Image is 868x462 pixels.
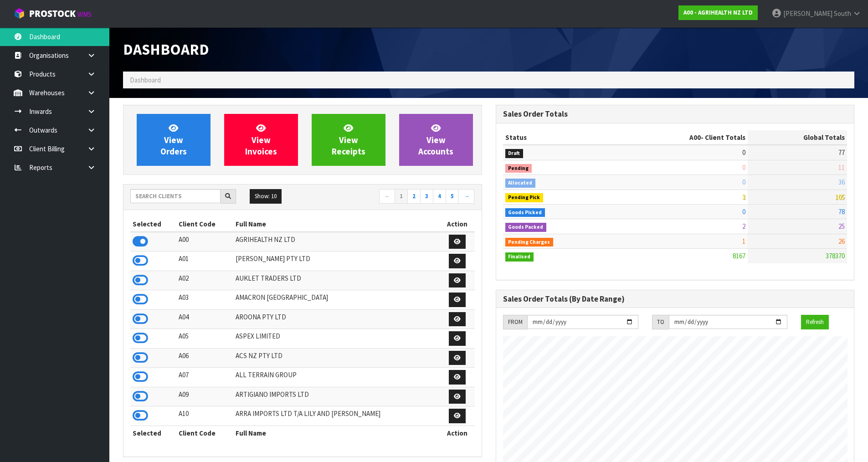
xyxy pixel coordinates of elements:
[742,222,745,231] span: 2
[130,426,176,440] th: Selected
[233,217,440,231] th: Full Name
[783,9,832,18] span: [PERSON_NAME]
[742,237,745,246] span: 1
[176,309,234,329] td: A04
[742,193,745,201] span: 3
[233,309,440,329] td: AROONA PTY LTD
[446,189,459,204] a: 5
[838,222,845,231] span: 25
[801,315,829,329] button: Refresh
[440,426,475,440] th: Action
[742,178,745,186] span: 0
[176,217,234,231] th: Client Code
[503,295,847,303] h3: Sales Order Totals (By Date Range)
[440,217,475,231] th: Action
[130,76,161,84] span: Dashboard
[399,114,473,166] a: ViewAccounts
[233,426,440,440] th: Full Name
[733,252,745,260] span: 8167
[245,123,277,157] span: View Invoices
[176,290,234,310] td: A03
[505,179,536,188] span: Allocated
[176,348,234,368] td: A06
[838,237,845,246] span: 26
[420,189,433,204] a: 3
[176,426,234,440] th: Client Code
[652,315,669,329] div: TO
[407,189,421,204] a: 2
[77,10,92,19] small: WMS
[250,189,282,204] button: Show: 10
[505,238,554,247] span: Pending Charges
[233,368,440,387] td: ALL TERRAIN GROUP
[838,163,845,172] span: 11
[503,110,847,118] h3: Sales Order Totals
[176,232,234,252] td: A00
[312,114,385,166] a: ViewReceipts
[176,387,234,406] td: A09
[176,406,234,426] td: A10
[233,252,440,271] td: [PERSON_NAME] PTY LTD
[505,164,532,173] span: Pending
[379,189,395,204] a: ←
[176,329,234,349] td: A05
[503,130,617,145] th: Status
[130,217,176,231] th: Selected
[503,315,527,329] div: FROM
[505,149,524,158] span: Draft
[233,290,440,310] td: AMACRON [GEOGRAPHIC_DATA]
[233,387,440,406] td: ARTIGIANO IMPORTS LTD
[418,123,453,157] span: View Accounts
[233,329,440,349] td: ASPEX LIMITED
[233,406,440,426] td: ARRA IMPORTS LTD T/A LILY AND [PERSON_NAME]
[160,123,187,157] span: View Orders
[742,163,745,172] span: 0
[838,148,845,157] span: 77
[137,114,211,166] a: ViewOrders
[176,271,234,290] td: A02
[224,114,298,166] a: ViewInvoices
[395,189,408,204] a: 1
[458,189,474,204] a: →
[683,9,753,16] strong: A00 - AGRIHEALTH NZ LTD
[678,5,758,20] a: A00 - AGRIHEALTH NZ LTD
[505,252,534,262] span: Finalised
[742,207,745,216] span: 0
[505,193,544,202] span: Pending Pick
[233,348,440,368] td: ACS NZ PTY LTD
[176,252,234,271] td: A01
[123,40,209,59] span: Dashboard
[838,207,845,216] span: 78
[433,189,446,204] a: 4
[834,9,851,18] span: South
[130,189,221,203] input: Search clients
[176,368,234,387] td: A07
[14,8,25,19] img: cube-alt.png
[505,208,545,217] span: Goods Picked
[835,193,845,201] span: 105
[838,178,845,186] span: 36
[689,133,701,142] span: A00
[309,189,475,205] nav: Page navigation
[332,123,365,157] span: View Receipts
[505,223,547,232] span: Goods Packed
[29,8,76,20] span: ProStock
[233,271,440,290] td: AUKLET TRADERS LTD
[826,252,845,260] span: 378370
[233,232,440,252] td: AGRIHEALTH NZ LTD
[616,130,748,145] th: - Client Totals
[742,148,745,157] span: 0
[748,130,847,145] th: Global Totals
